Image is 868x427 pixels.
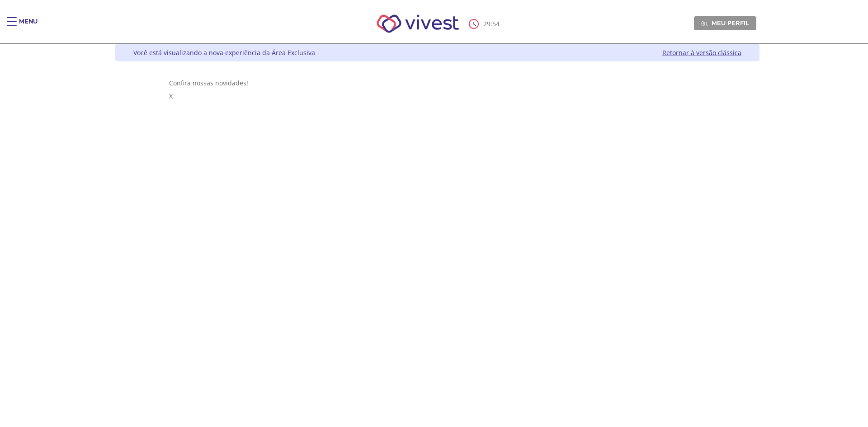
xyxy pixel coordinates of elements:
div: : [469,19,501,29]
span: 54 [492,19,500,28]
div: Confira nossas novidades! [169,79,706,87]
a: Meu perfil [694,16,756,30]
span: X [169,92,173,100]
div: Vivest [108,44,759,427]
a: Retornar à versão clássica [662,48,741,57]
img: Meu perfil [701,20,708,27]
span: Meu perfil [712,19,749,27]
img: Vivest [367,5,469,43]
div: Menu [19,17,38,35]
div: Você está visualizando a nova experiência da Área Exclusiva [133,48,315,57]
span: 29 [483,19,491,28]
